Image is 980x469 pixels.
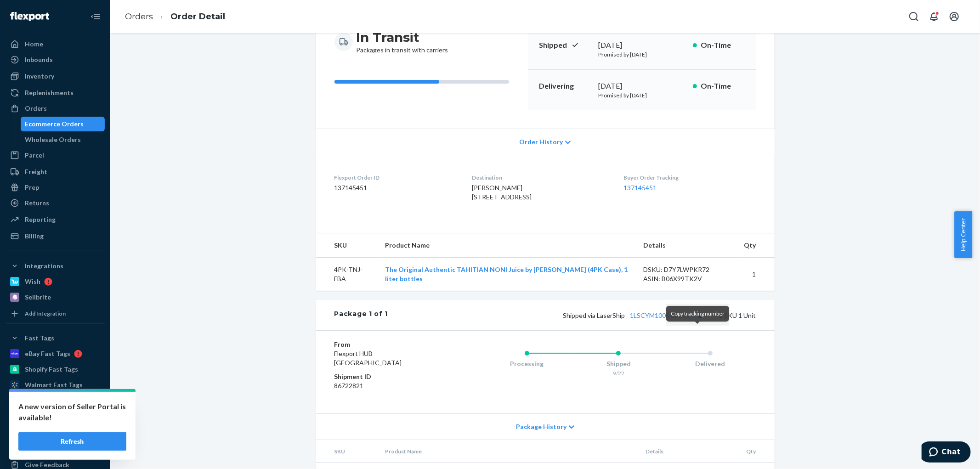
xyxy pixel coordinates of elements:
[519,137,563,147] span: Order History
[6,212,105,227] a: Reporting
[925,7,943,26] button: Open notifications
[6,52,105,67] a: Inbounds
[6,85,105,100] a: Replenishments
[18,401,126,423] p: A new version of Seller Portal is available!
[563,311,707,319] span: Shipped via LaserShip
[472,184,532,201] span: [PERSON_NAME] [STREET_ADDRESS]
[6,180,105,195] a: Prep
[25,277,40,286] div: Wish
[664,359,756,368] div: Delivered
[739,440,774,463] th: Qty
[118,3,232,30] ol: breadcrumbs
[25,55,53,64] div: Inbounds
[388,309,756,321] div: 1 SKU 1 Unit
[334,381,444,390] dd: 86722821
[6,259,105,273] button: Integrations
[6,274,105,289] a: Wish
[25,365,78,374] div: Shopify Fast Tags
[378,440,638,463] th: Product Name
[385,266,628,283] a: The Original Authentic TAHITIAN NONI Juice by [PERSON_NAME] (4PK Case), 1 liter bottles
[539,40,591,51] p: Shipped
[25,167,47,176] div: Freight
[6,196,105,210] a: Returns
[701,40,745,51] p: On-Time
[334,350,402,367] span: Flexport HUB [GEOGRAPHIC_DATA]
[357,29,448,45] h3: In Transit
[170,11,225,22] a: Order Detail
[25,104,47,113] div: Orders
[6,229,105,243] a: Billing
[954,211,972,258] button: Help Center
[316,233,378,258] th: SKU
[25,151,44,160] div: Parcel
[6,37,105,51] a: Home
[25,215,56,224] div: Reporting
[25,183,39,192] div: Prep
[6,396,105,407] a: Add Fast Tag
[6,101,105,116] a: Orders
[905,7,923,26] button: Open Search Box
[6,442,105,457] a: Help Center
[6,426,105,441] button: Talk to Support
[125,11,153,22] a: Orders
[86,7,105,26] button: Close Navigation
[25,119,84,129] div: Ecommerce Orders
[334,183,457,192] dd: 137145451
[6,378,105,392] a: Walmart Fast Tags
[736,258,774,291] td: 1
[21,132,105,147] a: Wholesale Orders
[316,440,378,463] th: SKU
[25,380,83,390] div: Walmart Fast Tags
[334,340,444,349] dt: From
[25,333,54,343] div: Fast Tags
[6,69,105,84] a: Inventory
[25,310,66,317] div: Add Integration
[736,233,774,258] th: Qty
[25,40,43,49] div: Home
[599,51,685,58] p: Promised by [DATE]
[25,349,70,358] div: eBay Fast Tags
[599,91,685,99] p: Promised by [DATE]
[638,440,739,463] th: Details
[334,372,444,381] dt: Shipment ID
[623,184,657,192] a: 137145451
[636,233,737,258] th: Details
[922,441,971,464] iframe: Opens a widget where you can chat to one of our agents
[6,331,105,345] button: Fast Tags
[6,362,105,377] a: Shopify Fast Tags
[25,261,63,271] div: Integrations
[10,12,49,21] img: Flexport logo
[6,308,105,319] a: Add Integration
[6,164,105,179] a: Freight
[671,310,725,317] span: Copy tracking number
[18,432,126,451] button: Refresh
[21,117,105,131] a: Ecommerce Orders
[516,422,566,431] span: Package History
[539,81,591,91] p: Delivering
[599,40,685,51] div: [DATE]
[623,174,756,181] dt: Buyer Order Tracking
[25,88,74,97] div: Replenishments
[378,233,636,258] th: Product Name
[472,174,609,181] dt: Destination
[630,311,691,319] a: 1LSCYM1005GKL6V
[316,258,378,291] td: 4PK-TNJ-FBA
[25,72,54,81] div: Inventory
[6,346,105,361] a: eBay Fast Tags
[572,359,664,368] div: Shipped
[25,293,51,302] div: Sellbrite
[25,232,44,241] div: Billing
[6,290,105,305] a: Sellbrite
[945,7,963,26] button: Open account menu
[643,274,730,283] div: ASIN: B06X99TK2V
[357,29,448,55] div: Packages in transit with carriers
[481,359,573,368] div: Processing
[572,369,664,377] div: 9/22
[6,148,105,163] a: Parcel
[701,81,745,91] p: On-Time
[643,265,730,274] div: DSKU: D7Y7LWPKR72
[25,198,49,208] div: Returns
[599,81,685,91] div: [DATE]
